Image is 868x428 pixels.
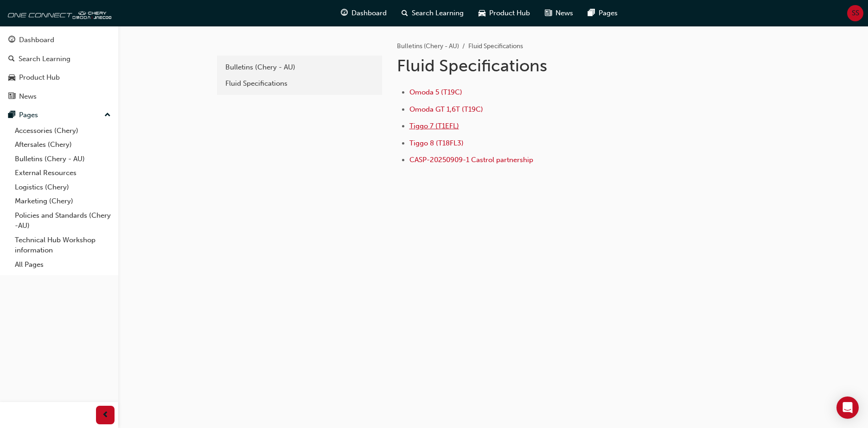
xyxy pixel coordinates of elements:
[11,138,115,152] a: Aftersales (Chery)
[8,111,15,120] span: pages-icon
[836,397,859,419] div: Open Intercom Messenger
[11,233,115,258] a: Technical Hub Workshop information
[8,74,15,82] span: car-icon
[221,59,378,76] a: Bulletins (Chery - AU)
[11,208,115,233] a: Policies and Standards (Chery -AU)
[104,109,111,121] span: up-icon
[19,91,37,102] div: News
[225,62,374,73] div: Bulletins (Chery - AU)
[4,50,115,68] a: Search Learning
[19,110,38,120] div: Pages
[471,4,537,23] a: car-iconProduct Hub
[11,194,115,208] a: Marketing (Chery)
[852,8,859,19] span: SS
[397,56,701,76] h1: Fluid Specifications
[19,72,60,83] div: Product Hub
[409,139,464,147] a: Tiggo 8 (T18FL3)
[5,4,111,22] img: oneconnect
[333,4,394,23] a: guage-iconDashboard
[847,5,863,21] button: SS
[394,4,471,23] a: search-iconSearch Learning
[4,107,115,124] button: Pages
[221,76,378,92] a: Fluid Specifications
[412,8,464,19] span: Search Learning
[11,258,115,272] a: All Pages
[468,41,523,52] li: Fluid Specifications
[8,55,15,63] span: search-icon
[11,152,115,166] a: Bulletins (Chery - AU)
[11,180,115,195] a: Logistics (Chery)
[4,88,115,105] a: News
[341,7,348,19] span: guage-icon
[409,88,462,96] a: Omoda 5 (T19C)
[409,105,483,113] a: Omoda GT 1,6T (T19C)
[102,409,109,421] span: prev-icon
[599,8,618,19] span: Pages
[409,122,459,130] a: Tiggo 7 (T1EFL)
[588,7,595,19] span: pages-icon
[19,35,54,45] div: Dashboard
[402,7,408,19] span: search-icon
[489,8,530,19] span: Product Hub
[4,69,115,86] a: Product Hub
[19,54,70,64] div: Search Learning
[11,166,115,180] a: External Resources
[8,93,15,101] span: news-icon
[555,8,573,19] span: News
[4,30,115,107] button: DashboardSearch LearningProduct HubNews
[11,124,115,138] a: Accessories (Chery)
[397,42,459,50] a: Bulletins (Chery - AU)
[4,31,115,49] a: Dashboard
[409,156,533,164] a: CASP-20250909-1 Castrol partnership
[545,7,552,19] span: news-icon
[351,8,387,19] span: Dashboard
[8,36,15,44] span: guage-icon
[537,4,581,23] a: news-iconNews
[479,7,485,19] span: car-icon
[225,78,374,89] div: Fluid Specifications
[581,4,625,23] a: pages-iconPages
